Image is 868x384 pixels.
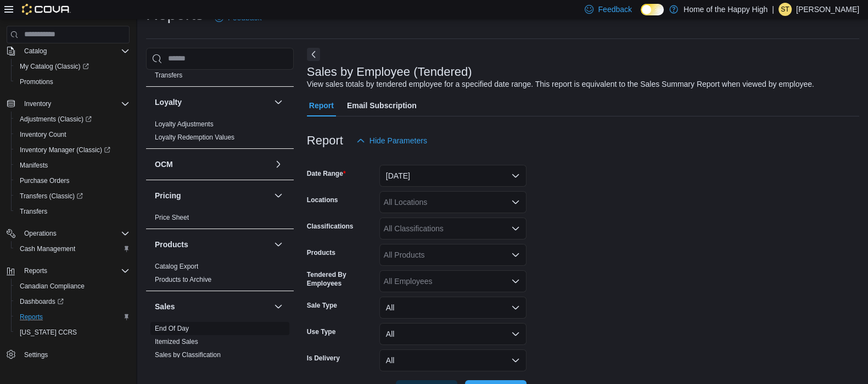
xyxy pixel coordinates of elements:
[20,297,64,306] span: Dashboards
[511,224,520,233] button: Open list of options
[155,301,270,312] button: Sales
[379,349,527,371] button: All
[511,277,520,286] button: Open list of options
[772,3,774,16] p: |
[272,189,285,202] button: Pricing
[307,134,343,147] h3: Report
[307,196,338,204] label: Locations
[20,328,77,337] span: [US_STATE] CCRS
[20,348,52,361] a: Settings
[155,71,182,79] a: Transfers
[11,188,134,204] a: Transfers (Classic)
[146,118,294,148] div: Loyalty
[15,143,130,157] span: Inventory Manager (Classic)
[20,282,85,291] span: Canadian Compliance
[781,3,789,16] span: ST
[379,297,527,319] button: All
[15,295,68,308] a: Dashboards
[20,207,47,216] span: Transfers
[307,354,340,363] label: Is Delivery
[15,242,130,255] span: Cash Management
[307,79,814,90] div: View sales totals by tendered employee for a specified date range. This report is equivalent to t...
[272,300,285,313] button: Sales
[684,3,768,16] p: Home of the Happy High
[11,325,134,340] button: [US_STATE] CCRS
[11,294,134,309] a: Dashboards
[352,130,432,152] button: Hide Parameters
[369,135,427,146] span: Hide Parameters
[20,44,130,58] span: Catalog
[15,326,130,339] span: Washington CCRS
[155,263,198,270] a: Catalog Export
[20,313,43,321] span: Reports
[272,158,285,171] button: OCM
[779,3,792,16] div: Steven Thompson
[307,169,346,178] label: Date Range
[155,133,234,141] a: Loyalty Redemption Values
[15,280,89,293] a: Canadian Compliance
[307,222,354,231] label: Classifications
[24,350,48,359] span: Settings
[15,113,96,126] a: Adjustments (Classic)
[155,159,270,170] button: OCM
[11,127,134,142] button: Inventory Count
[511,251,520,259] button: Open list of options
[155,338,198,346] a: Itemized Sales
[155,214,189,221] a: Price Sheet
[15,242,80,255] a: Cash Management
[307,327,335,336] label: Use Type
[272,238,285,251] button: Products
[155,262,198,271] span: Catalog Export
[155,133,234,142] span: Loyalty Redemption Values
[11,74,134,90] button: Promotions
[155,239,188,250] h3: Products
[20,227,61,240] button: Operations
[11,59,134,74] a: My Catalog (Classic)
[15,310,47,324] a: Reports
[155,190,270,201] button: Pricing
[2,226,134,241] button: Operations
[15,60,93,73] a: My Catalog (Classic)
[155,71,182,80] span: Transfers
[20,97,130,110] span: Inventory
[2,43,134,59] button: Catalog
[2,263,134,279] button: Reports
[155,276,211,283] a: Products to Archive
[15,280,130,293] span: Canadian Compliance
[2,347,134,363] button: Settings
[155,120,214,128] a: Loyalty Adjustments
[24,47,47,55] span: Catalog
[15,326,81,339] a: [US_STATE] CCRS
[15,174,130,187] span: Purchase Orders
[155,351,221,359] a: Sales by Classification
[20,227,130,240] span: Operations
[11,204,134,219] button: Transfers
[155,213,189,222] span: Price Sheet
[11,309,134,325] button: Reports
[15,159,52,172] a: Manifests
[20,44,51,58] button: Catalog
[20,161,48,170] span: Manifests
[15,128,71,141] a: Inventory Count
[24,99,51,108] span: Inventory
[155,239,270,250] button: Products
[20,62,89,71] span: My Catalog (Classic)
[307,248,335,257] label: Products
[20,115,92,124] span: Adjustments (Classic)
[2,96,134,112] button: Inventory
[155,350,221,359] span: Sales by Classification
[155,97,182,108] h3: Loyalty
[20,192,83,201] span: Transfers (Classic)
[379,165,527,187] button: [DATE]
[309,94,334,116] span: Report
[155,337,198,346] span: Itemized Sales
[347,94,417,116] span: Email Subscription
[307,270,375,288] label: Tendered By Employees
[15,75,58,88] a: Promotions
[155,120,214,129] span: Loyalty Adjustments
[20,77,53,86] span: Promotions
[20,264,52,277] button: Reports
[155,325,189,332] a: End Of Day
